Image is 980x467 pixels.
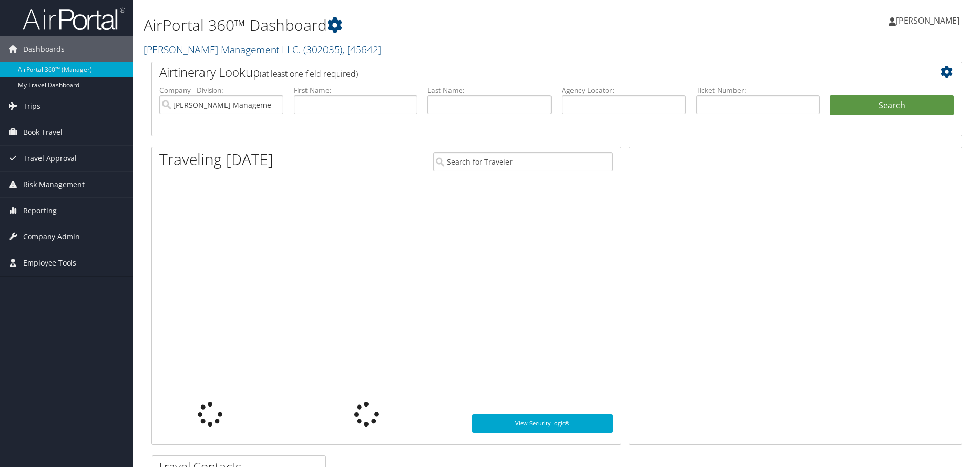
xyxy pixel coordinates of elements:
span: Travel Approval [23,146,77,171]
label: Last Name: [427,85,552,95]
span: Dashboards [23,36,65,62]
label: First Name: [294,85,418,95]
span: Reporting [23,198,57,224]
label: Company - Division: [159,85,283,95]
h1: AirPortal 360™ Dashboard [144,14,695,36]
a: [PERSON_NAME] Management LLC. [144,43,381,56]
a: View SecurityLogic® [472,414,613,433]
span: Trips [23,93,40,119]
label: Agency Locator: [562,85,686,95]
h1: Traveling [DATE] [159,149,273,170]
h2: Airtinerary Lookup [159,64,886,81]
span: Company Admin [23,224,80,250]
img: airportal-logo.png [23,7,125,31]
span: (at least one field required) [260,68,358,79]
span: Employee Tools [23,250,76,276]
label: Ticket Number: [696,85,820,95]
span: ( 302035 ) [303,43,342,56]
button: Search [830,95,954,116]
input: Search for Traveler [433,152,613,171]
span: , [ 45642 ] [342,43,381,56]
span: Risk Management [23,172,85,197]
span: [PERSON_NAME] [896,15,959,26]
a: [PERSON_NAME] [889,5,970,36]
span: Book Travel [23,119,63,145]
